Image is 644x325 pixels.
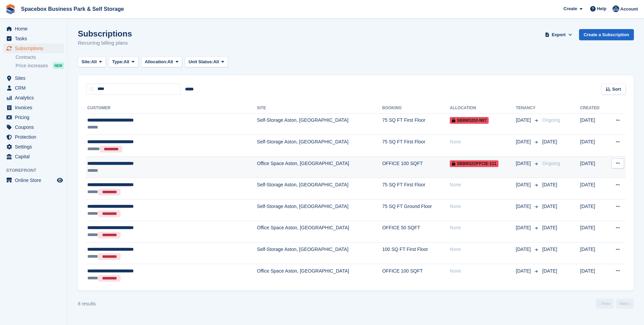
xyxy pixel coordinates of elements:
td: 75 SQ FT Ground Floor [382,200,450,221]
a: menu [3,122,64,132]
a: menu [3,24,64,33]
span: Subscriptions [15,44,55,53]
span: Export [552,31,565,38]
a: menu [3,93,64,102]
a: menu [3,44,64,53]
div: 8 results [78,300,96,307]
th: Allocation [450,103,516,114]
span: Price increases [16,63,48,69]
td: 100 SQ FT First Floor [382,242,450,264]
div: None [450,268,516,275]
span: Coupons [15,122,55,132]
span: Analytics [15,93,55,102]
span: All [91,59,97,65]
td: [DATE] [580,242,606,264]
span: CRM [15,83,55,93]
div: None [450,203,516,210]
th: Booking [382,103,450,114]
a: menu [3,34,64,43]
td: 75 SQ FT First Floor [382,113,450,135]
td: Office Space Aston, [GEOGRAPHIC_DATA] [257,264,382,285]
td: 75 SQ FT First Floor [382,135,450,157]
span: [DATE] [542,247,557,252]
a: Spacebox Business Park & Self Storage [18,3,127,15]
span: Create [563,5,577,12]
span: Home [15,24,55,33]
span: [DATE] [516,203,532,210]
span: [DATE] [516,224,532,231]
span: Sort [612,86,621,93]
td: OFFICE 100 SQFT [382,264,450,285]
span: Sites [15,73,55,83]
span: SBBM32OFFCIE-111 [450,160,498,167]
a: Previous [596,299,614,309]
span: All [168,59,173,65]
span: Storefront [6,167,67,174]
span: [DATE] [542,139,557,144]
span: Protection [15,132,55,142]
td: [DATE] [580,156,606,178]
span: [DATE] [516,181,532,188]
img: stora-icon-8386f47178a22dfd0bd8f6a31ec36ba5ce8667c1dd55bd0f319d3a0aa187defe.svg [5,4,16,14]
td: Office Space Aston, [GEOGRAPHIC_DATA] [257,221,382,242]
th: Created [580,103,606,114]
img: Daud [613,5,619,12]
a: Preview store [56,176,64,184]
td: [DATE] [580,264,606,285]
a: Contracts [16,54,64,61]
span: Allocation: [145,59,168,65]
td: [DATE] [580,221,606,242]
th: Site [257,103,382,114]
p: Recurring billing plans [78,39,132,47]
a: Next [616,299,634,309]
th: Tenancy [516,103,539,114]
div: NEW [53,62,64,69]
a: Price increases NEW [16,62,64,69]
button: Allocation: All [141,56,182,68]
span: Account [620,6,638,13]
a: menu [3,152,64,161]
span: All [124,59,129,65]
a: Create a Subscription [579,29,634,40]
td: Office Space Aston, [GEOGRAPHIC_DATA] [257,156,382,178]
td: [DATE] [580,200,606,221]
td: [DATE] [580,178,606,200]
span: Capital [15,152,55,161]
span: Type: [112,59,124,65]
td: [DATE] [580,135,606,157]
td: Self-Storage Aston, [GEOGRAPHIC_DATA] [257,178,382,200]
span: Settings [15,142,55,152]
span: [DATE] [516,268,532,275]
td: Self-Storage Aston, [GEOGRAPHIC_DATA] [257,135,382,157]
span: Invoices [15,103,55,112]
span: [DATE] [516,117,532,124]
button: Unit Status: All [185,56,228,68]
td: Self-Storage Aston, [GEOGRAPHIC_DATA] [257,200,382,221]
span: Online Store [15,176,55,185]
div: None [450,246,516,253]
a: menu [3,176,64,185]
span: Unit Status: [188,59,213,65]
a: menu [3,73,64,83]
span: Ongoing [542,117,560,123]
td: [DATE] [580,113,606,135]
span: Pricing [15,113,55,122]
span: [DATE] [516,246,532,253]
span: [DATE] [542,225,557,230]
nav: Page [595,299,635,309]
span: [DATE] [516,138,532,145]
span: [DATE] [542,182,557,187]
span: Help [597,5,606,12]
div: None [450,224,516,231]
button: Type: All [109,56,138,68]
th: Customer [86,103,257,114]
span: All [213,59,219,65]
div: None [450,138,516,145]
td: Self-Storage Aston, [GEOGRAPHIC_DATA] [257,113,382,135]
button: Site: All [78,56,106,68]
td: 75 SQ FT First Floor [382,178,450,200]
a: menu [3,113,64,122]
span: SBBM3202-N07 [450,117,489,124]
a: menu [3,83,64,93]
a: menu [3,142,64,152]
